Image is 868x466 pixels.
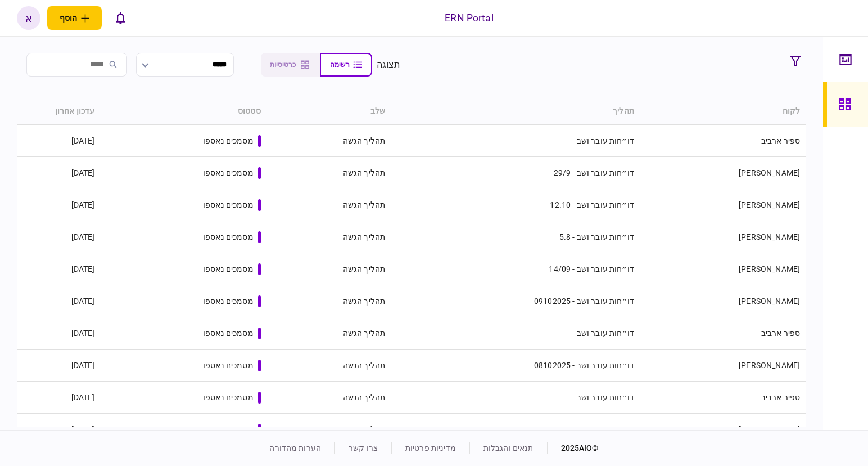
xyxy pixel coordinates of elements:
[203,392,254,403] div: מסמכים נאספו
[203,231,254,243] div: מסמכים נאספו
[203,424,254,435] div: מסמכים נאספו
[203,135,254,146] div: מסמכים נאספו
[739,265,800,274] a: [PERSON_NAME]
[266,253,391,285] td: תהליך הגשה
[17,253,101,285] td: [DATE]
[391,317,640,349] td: דו״חות עובר ושב
[266,414,391,446] td: תהליך הגשה
[391,382,640,414] td: דו״חות עובר ושב
[17,414,101,446] td: [DATE]
[761,136,801,145] a: ספיר ארביב
[269,443,321,452] a: הערות מהדורה
[17,285,101,317] td: [DATE]
[203,360,254,371] div: מסמכים נאספו
[391,414,640,446] td: דו״חות עובר ושב - 08/10
[266,382,391,414] td: תהליך הגשה
[739,297,800,306] a: [PERSON_NAME]
[739,232,800,241] a: [PERSON_NAME]
[739,425,800,434] a: [PERSON_NAME]
[203,328,254,339] div: מסמכים נאספו
[203,167,254,178] div: מסמכים נאספו
[547,442,599,454] div: © 2025 AIO
[17,157,101,189] td: [DATE]
[320,53,372,77] button: רשימה
[270,61,296,69] span: כרטיסיות
[391,125,640,157] td: דו״חות עובר ושב
[17,221,101,253] td: [DATE]
[266,157,391,189] td: תהליך הגשה
[266,317,391,349] td: תהליך הגשה
[391,189,640,221] td: דו״חות עובר ושב - 12.10
[47,6,102,30] button: פתח תפריט להוספת לקוח
[377,58,401,71] div: תצוגה
[640,98,806,125] th: לקוח
[391,157,640,189] td: דו״חות עובר ושב - 29/9
[761,393,801,402] a: ספיר ארביב
[266,189,391,221] td: תהליך הגשה
[391,253,640,285] td: דו״חות עובר ושב - 14/09
[101,98,266,125] th: סטטוס
[266,125,391,157] td: תהליך הגשה
[17,349,101,382] td: [DATE]
[391,349,640,382] td: דו״חות עובר ושב - 08102025
[330,61,350,69] span: רשימה
[108,6,132,30] button: פתח רשימת התראות
[17,189,101,221] td: [DATE]
[405,443,456,452] a: מדיניות פרטיות
[17,382,101,414] td: [DATE]
[391,221,640,253] td: דו״חות עובר ושב - 5.8
[261,53,320,77] button: כרטיסיות
[266,98,391,125] th: שלב
[483,443,534,452] a: תנאים והגבלות
[203,199,254,210] div: מסמכים נאספו
[349,443,378,452] a: צרו קשר
[17,98,101,125] th: עדכון אחרון
[739,361,800,370] a: [PERSON_NAME]
[17,125,101,157] td: [DATE]
[266,285,391,317] td: תהליך הגשה
[391,98,640,125] th: תהליך
[391,285,640,317] td: דו״חות עובר ושב - 09102025
[17,317,101,349] td: [DATE]
[17,6,40,30] button: א
[203,295,254,307] div: מסמכים נאספו
[266,221,391,253] td: תהליך הגשה
[445,11,493,25] div: ERN Portal
[203,263,254,275] div: מסמכים נאספו
[266,349,391,382] td: תהליך הגשה
[739,168,800,177] a: [PERSON_NAME]
[761,329,801,338] a: ספיר ארביב
[739,200,800,209] a: [PERSON_NAME]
